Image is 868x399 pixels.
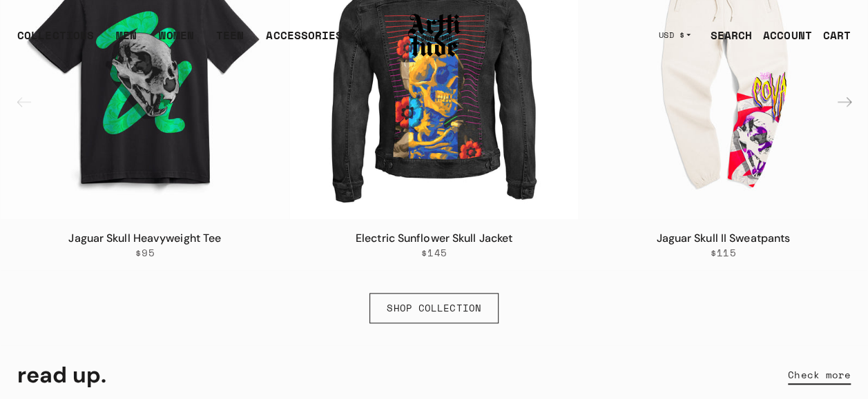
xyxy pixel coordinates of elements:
span: USD $ [659,30,685,41]
div: COLLECTIONS [17,27,94,54]
span: $145 [421,247,447,259]
a: MEN [116,27,137,54]
a: WOMEN [159,27,194,54]
span: $95 [135,247,155,259]
span: $115 [711,247,736,259]
div: ACCESSORIES [266,27,343,54]
a: SHOP COLLECTION [369,293,499,323]
button: USD $ [650,20,700,50]
a: Check more [788,360,851,390]
a: SEARCH [699,21,752,49]
img: Arttitude [407,12,462,59]
ul: Main navigation [6,27,354,54]
a: ACCOUNT [752,21,812,49]
div: CART [823,27,851,43]
a: TEEN [216,27,244,54]
a: Jaguar Skull II Sweatpants [656,231,790,245]
a: Open cart [812,21,851,49]
div: Next slide [828,85,861,119]
a: Electric Sunflower Skull Jacket [356,231,512,245]
h2: read up. [17,361,106,389]
a: Jaguar Skull Heavyweight Tee [68,231,221,245]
